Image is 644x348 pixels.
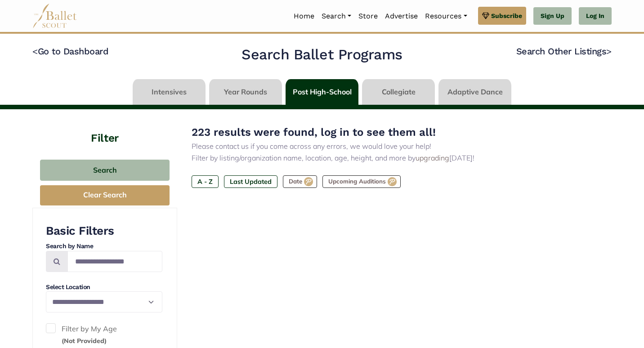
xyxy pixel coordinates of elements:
code: > [606,45,612,57]
span: 223 results were found, log in to see them all! [192,126,436,138]
a: Advertise [381,7,421,26]
li: Collegiate [360,79,437,105]
input: Search by names... [67,251,162,272]
li: Adaptive Dance [437,79,513,105]
h4: Select Location [46,283,162,292]
button: Search [40,160,170,181]
a: Subscribe [478,7,526,25]
img: gem.svg [482,11,489,21]
code: < [32,45,38,57]
li: Year Rounds [207,79,284,105]
h2: Search Ballet Programs [241,45,402,64]
a: Search [318,7,355,26]
label: Filter by My Age [46,323,162,346]
p: Filter by listing/organization name, location, age, height, and more by [DATE]! [192,152,597,164]
h4: Filter [32,109,177,146]
label: Upcoming Auditions [322,175,401,188]
li: Post High-School [284,79,360,105]
h4: Search by Name [46,242,162,251]
a: Log In [579,7,612,25]
a: Home [290,7,318,26]
small: (Not Provided) [62,337,107,345]
p: Please contact us if you come across any errors, we would love your help! [192,141,597,152]
a: Resources [421,7,470,26]
button: Clear Search [40,185,170,205]
li: Intensives [131,79,207,105]
label: Date [283,175,317,188]
a: Store [355,7,381,26]
a: <Go to Dashboard [32,46,108,57]
a: Search Other Listings> [516,46,612,57]
a: upgrading [416,153,449,162]
h3: Basic Filters [46,223,162,239]
label: A - Z [192,175,219,188]
span: Subscribe [491,11,522,21]
label: Last Updated [224,175,277,188]
a: Sign Up [533,7,572,25]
